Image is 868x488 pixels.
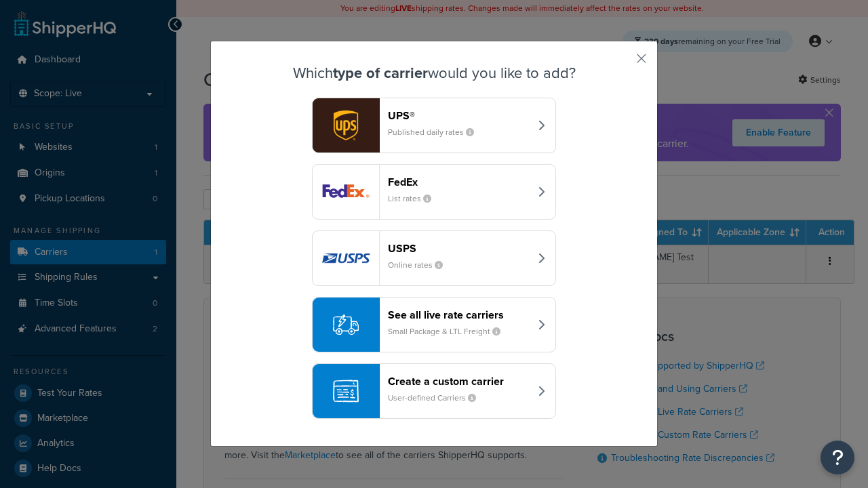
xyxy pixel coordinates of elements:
img: icon-carrier-liverate-becf4550.svg [333,312,359,338]
header: UPS® [388,109,530,122]
img: usps logo [313,231,379,285]
small: User-defined Carriers [388,392,487,404]
header: USPS [388,242,530,255]
small: List rates [388,192,442,205]
button: Open Resource Center [821,441,854,474]
img: ups logo [313,98,379,152]
button: fedEx logoFedExList rates [312,164,556,220]
header: See all live rate carriers [388,308,530,321]
strong: type of carrier [333,62,428,84]
img: fedEx logo [313,165,379,219]
h3: Which would you like to add? [245,65,623,81]
button: ups logoUPS®Published daily rates [312,98,556,153]
header: FedEx [388,176,530,188]
button: Create a custom carrierUser-defined Carriers [312,363,556,419]
small: Online rates [388,259,454,271]
img: icon-carrier-custom-c93b8a24.svg [333,378,359,404]
small: Small Package & LTL Freight [388,325,511,338]
button: usps logoUSPSOnline rates [312,230,556,286]
header: Create a custom carrier [388,375,530,388]
button: See all live rate carriersSmall Package & LTL Freight [312,297,556,352]
small: Published daily rates [388,126,485,138]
